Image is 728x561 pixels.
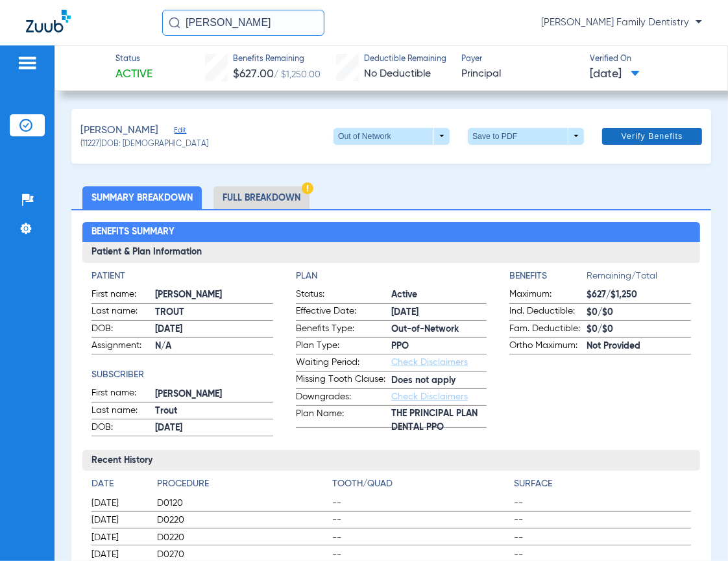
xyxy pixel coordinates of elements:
[391,414,487,427] span: THE PRINCIPAL PLAN DENTAL PPO
[602,128,702,145] button: Verify Benefits
[82,242,699,263] h3: Patient & Plan Information
[26,10,71,32] img: Zuub Logo
[162,10,324,36] input: Search for patients
[115,54,152,66] span: Status
[332,477,509,491] h4: Tooth/Quad
[391,392,468,401] a: Check Disclaimers
[514,477,691,491] h4: Surface
[91,477,146,495] app-breakdown-title: Date
[91,477,146,491] h4: Date
[587,323,691,336] span: $0/$0
[514,514,691,527] span: --
[364,54,446,66] span: Deductible Remaining
[509,269,587,288] app-breakdown-title: Benefits
[91,548,146,561] span: [DATE]
[233,54,321,66] span: Benefits Remaining
[91,404,155,419] span: Last name:
[296,269,487,283] h4: Plan
[622,131,683,142] span: Verify Benefits
[155,288,273,302] span: [PERSON_NAME]
[590,66,640,82] span: [DATE]
[157,531,328,544] span: D0220
[169,17,180,29] img: Search Icon
[157,514,328,527] span: D0220
[82,450,699,471] h3: Recent History
[514,497,691,510] span: --
[155,388,273,401] span: [PERSON_NAME]
[91,339,155,355] span: Assignment:
[296,390,391,406] span: Downgrades:
[155,323,273,336] span: [DATE]
[541,16,702,29] span: [PERSON_NAME] Family Dentistry
[174,126,186,138] span: Edit
[391,358,468,367] a: Check Disclaimers
[509,305,587,320] span: Ind. Deductible:
[233,68,274,80] span: $627.00
[157,477,328,495] app-breakdown-title: Procedure
[91,421,155,436] span: DOB:
[509,269,587,283] h4: Benefits
[213,186,309,209] li: Full Breakdown
[468,128,584,145] button: Save to PDF
[590,54,707,66] span: Verified On
[296,339,391,355] span: Plan Type:
[155,306,273,319] span: TROUT
[80,123,158,139] span: [PERSON_NAME]
[296,322,391,338] span: Benefits Type:
[461,66,579,82] span: Principal
[391,306,487,319] span: [DATE]
[332,514,509,527] span: --
[587,306,691,319] span: $0/$0
[274,70,321,79] span: / $1,250.00
[587,340,691,353] span: Not Provided
[332,477,509,495] app-breakdown-title: Tooth/Quad
[296,356,391,371] span: Waiting Period:
[391,374,487,388] span: Does not apply
[509,288,587,303] span: Maximum:
[91,269,273,283] h4: Patient
[91,386,155,402] span: First name:
[509,339,587,355] span: Ortho Maximum:
[17,55,38,71] img: hamburger-icon
[155,340,273,353] span: N/A
[514,477,691,495] app-breakdown-title: Surface
[587,269,691,288] span: Remaining/Total
[155,405,273,418] span: Trout
[296,407,391,428] span: Plan Name:
[91,514,146,527] span: [DATE]
[663,499,728,561] iframe: Chat Widget
[80,139,208,151] span: (11227) DOB: [DEMOGRAPHIC_DATA]
[514,548,691,561] span: --
[82,222,699,243] h2: Benefits Summary
[509,322,587,338] span: Fam. Deductible:
[91,368,273,382] h4: Subscriber
[91,322,155,338] span: DOB:
[332,548,509,561] span: --
[91,305,155,320] span: Last name:
[296,288,391,303] span: Status:
[461,54,579,66] span: Payer
[391,288,487,302] span: Active
[296,373,391,388] span: Missing Tooth Clause:
[91,531,146,544] span: [DATE]
[296,305,391,320] span: Effective Date:
[157,548,328,561] span: D0270
[157,477,328,491] h4: Procedure
[391,340,487,353] span: PPO
[332,531,509,544] span: --
[391,323,487,336] span: Out-of-Network
[302,182,313,194] img: Hazard
[332,497,509,510] span: --
[334,128,450,145] button: Out of Network
[82,186,202,209] li: Summary Breakdown
[91,288,155,303] span: First name:
[157,497,328,510] span: D0120
[587,288,691,302] span: $627/$1,250
[364,69,431,79] span: No Deductible
[514,531,691,544] span: --
[91,497,146,510] span: [DATE]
